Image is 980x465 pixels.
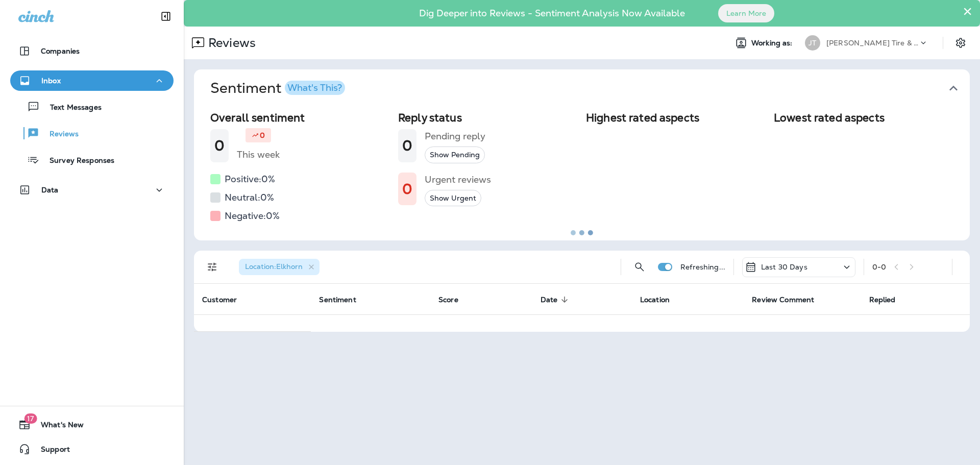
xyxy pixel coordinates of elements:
[10,439,174,459] button: Support
[10,41,174,61] button: Companies
[24,413,37,424] span: 17
[10,149,174,170] button: Survey Responses
[41,186,59,194] p: Data
[152,6,180,27] button: Collapse Sidebar
[10,414,174,435] button: 17What's New
[41,77,61,85] p: Inbox
[31,445,70,457] span: Support
[10,123,174,144] button: Reviews
[41,47,80,55] p: Companies
[39,130,79,139] p: Reviews
[10,70,174,91] button: Inbox
[40,103,102,113] p: Text Messages
[39,156,114,166] p: Survey Responses
[10,96,174,117] button: Text Messages
[10,180,174,200] button: Data
[31,421,84,433] span: What's New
